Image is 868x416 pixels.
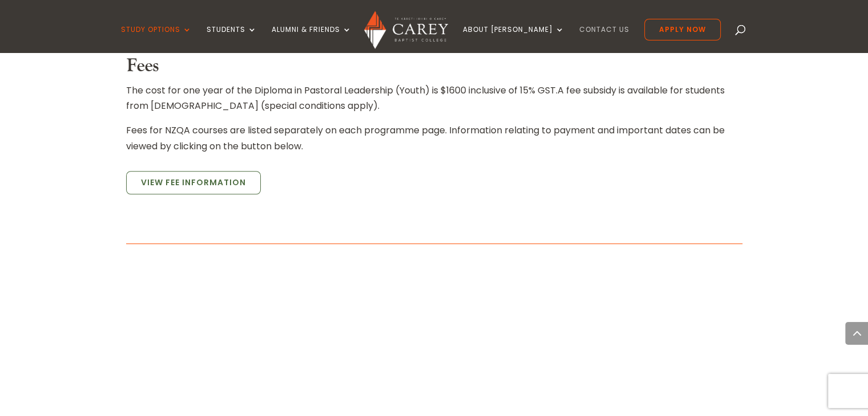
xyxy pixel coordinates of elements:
[126,123,742,153] p: Fees for NZQA courses are listed separately on each programme page. Information relating to payme...
[463,26,564,52] a: About [PERSON_NAME]
[126,83,742,123] p: The cost for one year of the Diploma in Pastoral Leadership (Youth) is $1600 inclusive of 15% GST.
[644,19,721,40] a: Apply Now
[207,26,257,52] a: Students
[364,11,448,49] img: Carey Baptist College
[126,55,742,83] h3: Fees
[272,26,352,52] a: Alumni & Friends
[121,26,192,52] a: Study Options
[579,26,629,52] a: Contact Us
[126,171,261,195] a: View Fee Information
